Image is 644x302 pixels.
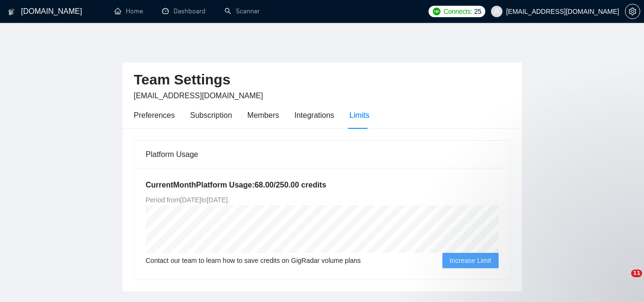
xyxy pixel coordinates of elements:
span: Connects: [443,6,472,17]
span: [EMAIL_ADDRESS][DOMAIN_NAME] [134,92,263,100]
a: homeHome [114,7,143,15]
div: Subscription [190,109,232,121]
h5: Current Month Platform Usage: 68.00 / 250.00 credits [146,179,499,191]
img: upwork-logo.png [433,8,440,15]
span: user [493,8,500,15]
iframe: Intercom live chat [612,270,634,292]
div: Platform Usage [146,141,499,168]
div: Members [247,109,279,121]
div: Limits [349,109,369,121]
button: Increase Limit [442,253,498,268]
div: Integrations [295,109,335,121]
h2: Team Settings [134,70,511,90]
span: 25 [474,6,481,17]
button: setting [625,4,640,19]
a: dashboardDashboard [162,7,205,15]
a: setting [625,8,640,15]
span: Period from [DATE] to [DATE] . [146,196,230,204]
span: Increase Limit [450,255,491,266]
img: logo [8,4,15,20]
span: Contact our team to learn how to save credits on GigRadar volume plans [146,255,361,266]
span: 11 [631,270,642,277]
div: Preferences [134,109,175,121]
a: searchScanner [225,7,260,15]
